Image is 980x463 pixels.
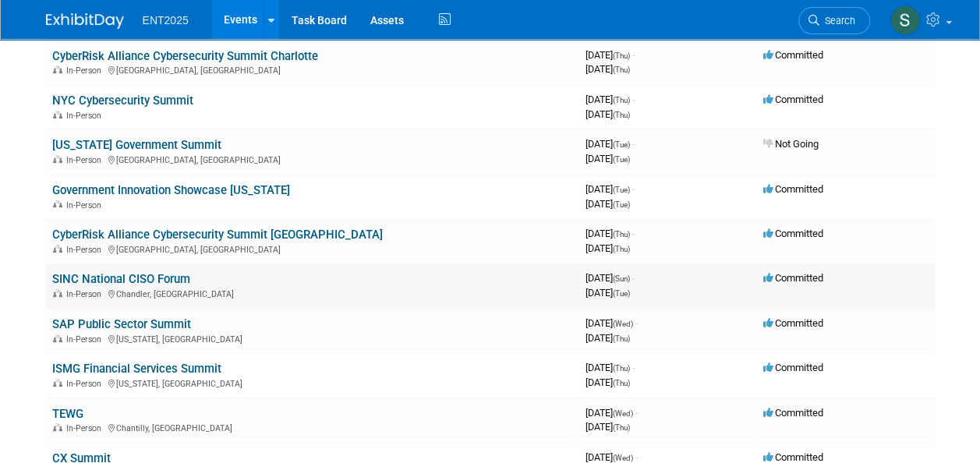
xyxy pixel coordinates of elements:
span: (Thu) [613,379,630,387]
a: NYC Cybersecurity Summit [52,94,193,108]
a: ISMG Financial Services Summit [52,362,221,376]
span: (Thu) [613,334,630,343]
span: (Thu) [613,245,630,253]
span: Committed [763,183,823,195]
span: (Wed) [613,454,633,462]
span: In-Person [66,289,106,299]
span: (Thu) [613,230,630,239]
span: (Sun) [613,274,630,283]
span: (Wed) [613,320,633,328]
img: In-Person Event [53,155,62,163]
span: (Tue) [613,155,630,164]
span: In-Person [66,200,106,210]
span: - [635,451,638,463]
div: Chandler, [GEOGRAPHIC_DATA] [52,287,573,299]
span: (Thu) [613,51,630,60]
span: In-Person [66,155,106,165]
a: [US_STATE] Government Summit [52,138,221,152]
img: Stephanie Silva [890,5,920,35]
span: [DATE] [586,317,638,329]
span: In-Person [66,245,106,255]
span: Committed [763,317,823,329]
a: CyberRisk Alliance Cybersecurity Summit Charlotte [52,49,318,63]
span: Committed [763,407,823,419]
span: (Thu) [613,423,630,432]
span: [DATE] [586,153,630,164]
div: [GEOGRAPHIC_DATA], [GEOGRAPHIC_DATA] [52,242,573,255]
div: [GEOGRAPHIC_DATA], [GEOGRAPHIC_DATA] [52,63,573,76]
img: In-Person Event [53,200,62,208]
span: - [632,49,635,61]
span: [DATE] [586,332,630,344]
span: (Thu) [613,364,630,373]
span: (Thu) [613,65,630,74]
span: [DATE] [586,94,635,105]
span: [DATE] [586,287,630,299]
span: [DATE] [586,108,630,120]
span: [DATE] [586,362,635,373]
span: - [632,94,635,105]
span: (Wed) [613,409,633,418]
span: ENT2025 [143,14,189,27]
span: [DATE] [586,451,638,463]
span: Committed [763,94,823,105]
span: - [632,362,635,373]
img: In-Person Event [53,423,62,431]
span: In-Person [66,334,106,345]
img: In-Person Event [53,111,62,118]
span: In-Person [66,65,106,76]
span: Committed [763,228,823,239]
span: (Thu) [613,96,630,104]
a: TEWG [52,407,83,421]
span: [DATE] [586,138,635,150]
a: SINC National CISO Forum [52,272,190,286]
span: [DATE] [586,242,630,254]
span: In-Person [66,111,106,121]
span: (Tue) [613,186,630,194]
span: [DATE] [586,272,635,284]
div: [GEOGRAPHIC_DATA], [GEOGRAPHIC_DATA] [52,153,573,165]
a: SAP Public Sector Summit [52,317,191,331]
span: [DATE] [586,376,630,388]
span: [DATE] [586,183,635,195]
div: Chantilly, [GEOGRAPHIC_DATA] [52,421,573,433]
span: - [632,183,635,195]
a: Search [798,7,870,34]
span: - [632,272,635,284]
span: Committed [763,272,823,284]
span: Committed [763,362,823,373]
span: (Tue) [613,289,630,298]
span: - [632,138,635,150]
span: [DATE] [586,198,630,210]
span: In-Person [66,423,106,433]
span: Search [819,15,855,27]
a: CyberRisk Alliance Cybersecurity Summit [GEOGRAPHIC_DATA] [52,228,383,242]
div: [US_STATE], [GEOGRAPHIC_DATA] [52,332,573,345]
span: [DATE] [586,421,630,433]
span: [DATE] [586,228,635,239]
span: [DATE] [586,63,630,75]
div: [US_STATE], [GEOGRAPHIC_DATA] [52,376,573,389]
img: In-Person Event [53,334,62,342]
span: (Tue) [613,140,630,149]
span: (Tue) [613,200,630,209]
span: (Thu) [613,111,630,119]
a: Government Innovation Showcase [US_STATE] [52,183,290,197]
img: In-Person Event [53,379,62,387]
span: Committed [763,49,823,61]
img: In-Person Event [53,289,62,297]
img: In-Person Event [53,65,62,73]
span: - [635,317,638,329]
span: - [635,407,638,419]
span: Committed [763,451,823,463]
span: - [632,228,635,239]
img: In-Person Event [53,245,62,253]
span: [DATE] [586,49,635,61]
span: In-Person [66,379,106,389]
span: [DATE] [586,407,638,419]
img: ExhibitDay [46,13,124,29]
span: Not Going [763,138,819,150]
